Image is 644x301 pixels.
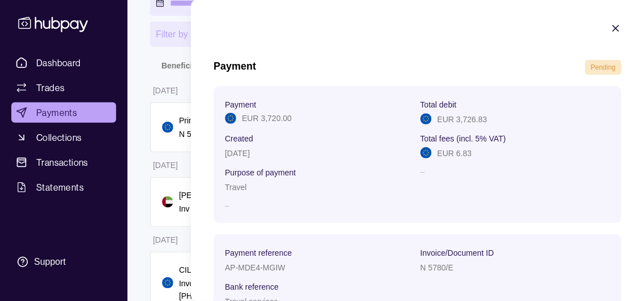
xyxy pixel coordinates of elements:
[420,100,457,109] p: Total debit
[420,263,453,272] p: N 5780/E
[225,199,415,212] p: –
[225,113,236,124] img: eu
[420,147,432,158] img: eu
[420,134,506,143] p: Total fees (incl. 5% VAT)
[420,248,494,257] p: Invoice/Document ID
[225,100,256,109] p: Payment
[420,113,432,124] img: eu
[437,115,487,124] p: EUR 3,726.83
[225,248,292,257] p: Payment reference
[225,183,246,192] p: Travel
[225,168,296,177] p: Purpose of payment
[214,60,256,75] h1: Payment
[591,63,616,71] span: Pending
[225,282,279,291] p: Bank reference
[420,165,610,193] p: –
[225,134,253,143] p: Created
[225,263,285,272] p: AP-MDE4-MGIW
[242,112,292,124] p: EUR 3,720.00
[437,149,472,158] p: EUR 6.83
[225,149,250,158] p: [DATE]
